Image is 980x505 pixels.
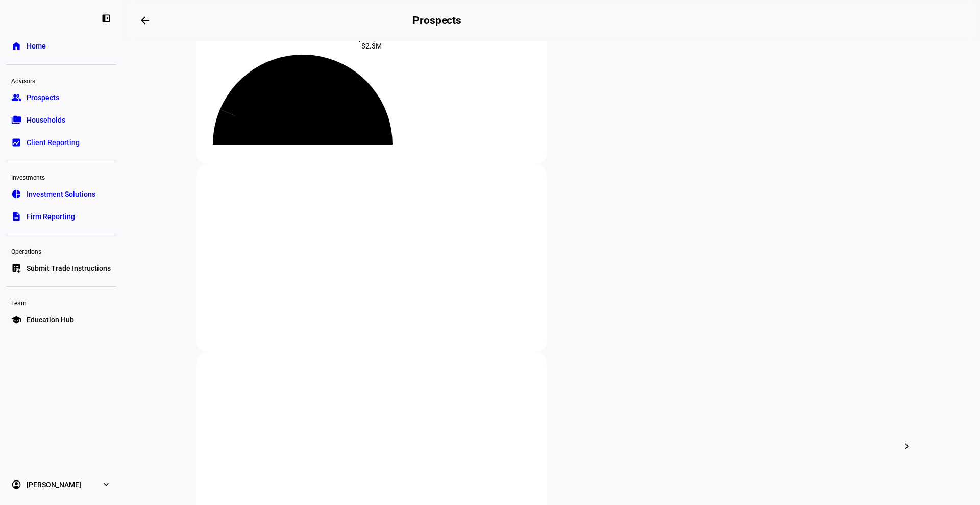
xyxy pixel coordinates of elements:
eth-mat-symbol: list_alt_add [11,263,21,273]
span: [PERSON_NAME] [27,479,81,490]
eth-mat-symbol: account_circle [11,479,21,490]
eth-mat-symbol: home [11,41,21,51]
a: groupProspects [6,87,116,108]
span: Home [27,41,46,51]
div: Advisors [6,73,116,87]
div: Investments [6,170,116,184]
eth-mat-symbol: expand_more [101,479,111,490]
div: Operations [6,244,116,258]
eth-mat-symbol: pie_chart [11,189,21,199]
eth-mat-symbol: school [11,315,21,325]
span: Households [27,115,65,125]
div: Learn [6,295,116,309]
a: folder_copyHouseholds [6,110,116,130]
eth-mat-symbol: description [11,211,21,222]
h2: Prospects [412,14,461,27]
span: Submit Trade Instructions [27,263,111,273]
a: pie_chartInvestment Solutions [6,184,116,204]
span: Client Reporting [27,137,80,148]
a: homeHome [6,36,116,56]
span: Firm Reporting [27,211,75,222]
span: Prospects [27,92,59,103]
mat-icon: chevron_right [901,440,913,452]
eth-mat-symbol: group [11,92,21,103]
a: descriptionFirm Reporting [6,206,116,227]
div: $2.3M [208,42,535,50]
eth-mat-symbol: folder_copy [11,115,21,125]
mat-icon: arrow_backwards [139,14,151,27]
span: Investment Solutions [27,189,95,199]
eth-mat-symbol: bid_landscape [11,137,21,148]
a: bid_landscapeClient Reporting [6,132,116,153]
span: Education Hub [27,315,74,325]
eth-mat-symbol: left_panel_close [101,13,111,23]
